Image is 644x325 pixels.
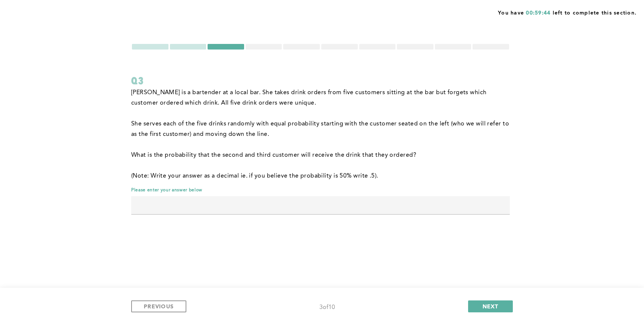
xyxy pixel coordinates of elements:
p: (Note: Write your answer as a decimal ie. if you believe the probability is 50% write .5). [131,171,510,181]
span: Please enter your answer below [131,187,510,193]
p: She serves each of the five drinks randomly with equal probability starting with the customer sea... [131,119,510,140]
span: You have left to complete this section. [498,7,637,17]
div: Q3 [131,74,510,87]
button: PREVIOUS [131,300,186,312]
button: NEXT [468,300,513,312]
p: What is the probability that the second and third customer will receive the drink that they ordered? [131,150,510,160]
span: NEXT [483,303,499,310]
p: [PERSON_NAME] is a bartender at a local bar. She takes drink orders from five customers sitting a... [131,87,510,108]
span: PREVIOUS [144,303,174,310]
span: 00:59:44 [526,10,550,16]
div: 3 of 10 [319,302,335,313]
